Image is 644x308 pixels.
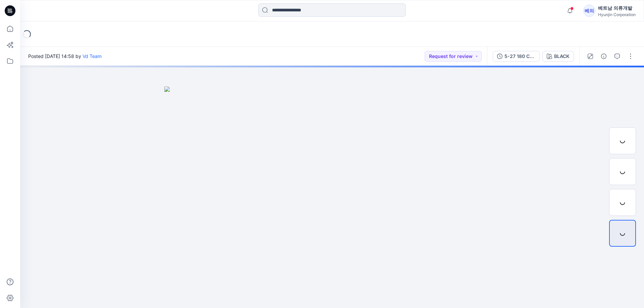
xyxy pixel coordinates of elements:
[542,51,574,62] button: BLACK
[83,53,102,59] a: Vd Team
[554,53,570,60] div: BLACK
[493,51,540,62] button: 5-27 180 CORE OPTION B JERSEY (#40657)
[598,4,636,12] div: 베트남 의류개발
[28,53,102,60] span: Posted [DATE] 14:58 by
[583,5,595,17] div: 베의
[598,51,609,62] button: Details
[504,53,535,60] div: 5-27 180 CORE OPTION B JERSEY (#40657)
[598,12,636,17] div: Hyunjin Corporation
